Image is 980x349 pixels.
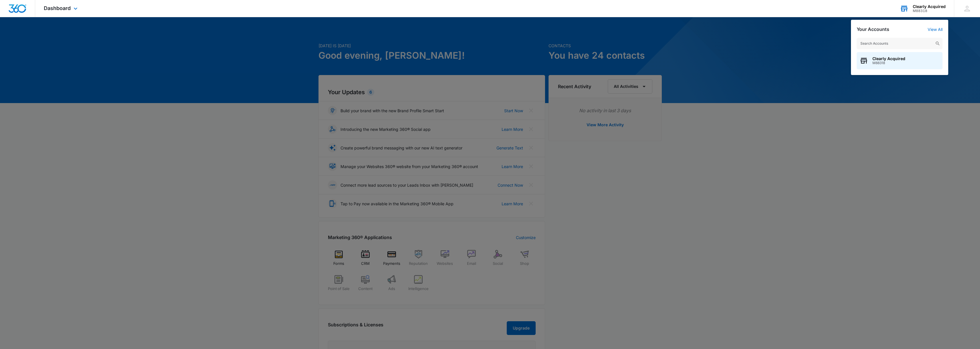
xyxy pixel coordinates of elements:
a: View All [928,27,943,32]
div: account name [913,4,946,9]
span: Clearly Acquired [872,56,905,61]
button: Clearly AcquiredM88318 [857,52,943,69]
span: M88318 [872,61,905,65]
h2: Your Accounts [857,27,889,32]
input: Search Accounts [857,38,943,49]
span: Dashboard [44,5,71,11]
div: account id [913,9,946,13]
